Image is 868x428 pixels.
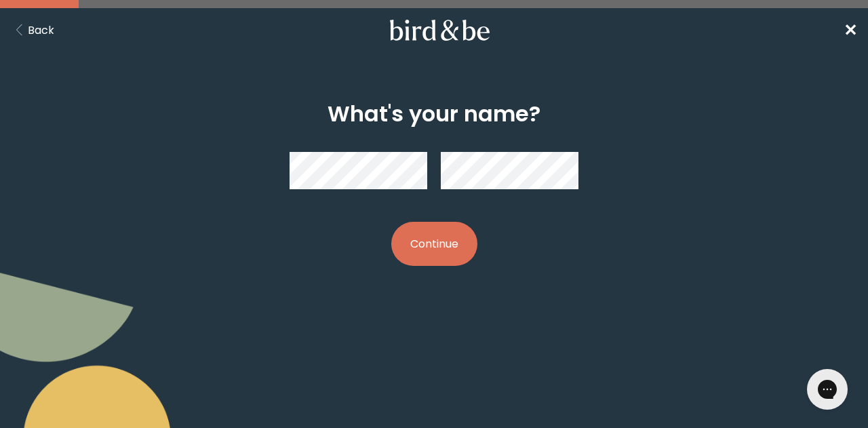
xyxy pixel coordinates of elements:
[844,19,857,41] span: ✕
[391,222,477,266] button: Continue
[844,18,857,42] a: ✕
[11,22,54,39] button: Back Button
[800,364,854,414] iframe: Gorgias live chat messenger
[328,98,540,130] h2: What's your name?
